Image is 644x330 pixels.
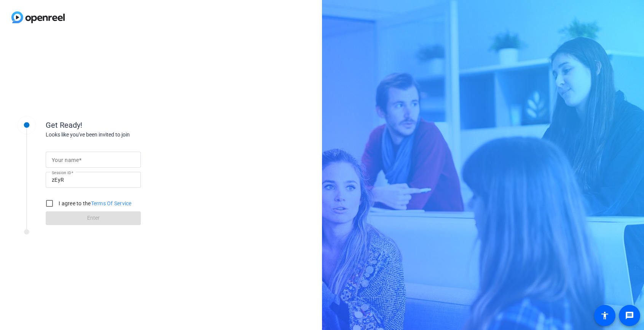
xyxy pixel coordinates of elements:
label: I agree to the [57,200,132,207]
mat-label: Your name [52,157,79,163]
mat-icon: accessibility [600,311,609,320]
div: Looks like you've been invited to join [46,131,198,139]
div: Get Ready! [46,119,198,131]
mat-label: Session ID [52,170,71,175]
a: Terms Of Service [91,200,132,206]
mat-icon: message [625,311,634,320]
